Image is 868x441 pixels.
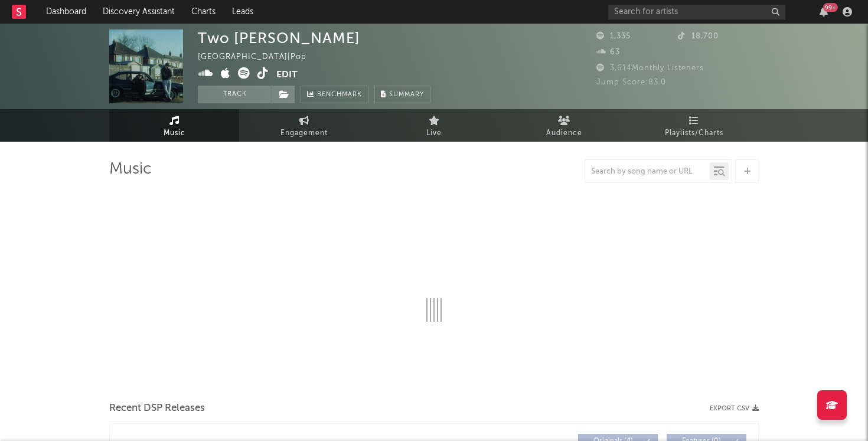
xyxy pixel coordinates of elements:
button: Export CSV [710,405,759,412]
span: Recent DSP Releases [109,401,205,416]
button: Track [198,86,272,103]
span: Music [164,126,185,141]
span: Summary [389,92,424,98]
input: Search by song name or URL [585,167,710,177]
span: Jump Score: 83.0 [596,79,666,86]
span: 3,614 Monthly Listeners [596,64,704,72]
div: [GEOGRAPHIC_DATA] | Pop [198,50,320,64]
button: 99+ [820,7,828,17]
a: Audience [499,109,629,142]
span: 1,335 [596,32,631,40]
div: Two [PERSON_NAME] [198,30,360,47]
button: Summary [374,86,430,103]
a: Engagement [239,109,369,142]
input: Search for artists [608,5,785,19]
span: Live [426,126,442,141]
a: Music [109,109,239,142]
span: Benchmark [317,88,362,102]
button: Edit [276,67,298,82]
a: Playlists/Charts [629,109,759,142]
a: Live [369,109,499,142]
span: 63 [596,48,620,56]
a: Benchmark [301,86,368,103]
span: Playlists/Charts [665,126,723,141]
span: Engagement [280,126,328,141]
div: 99 + [823,3,838,12]
span: Audience [546,126,582,141]
span: 18,700 [678,32,719,40]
